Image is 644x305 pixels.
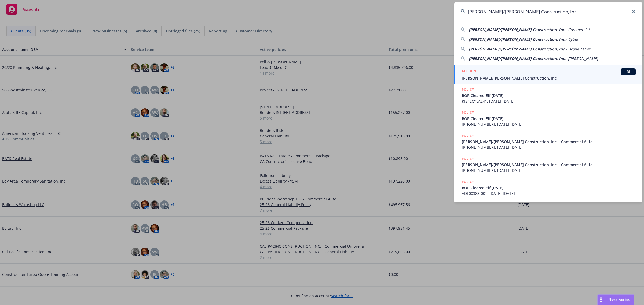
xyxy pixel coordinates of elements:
span: Nova Assist [609,297,630,302]
div: Drag to move [598,295,604,305]
span: BI [623,69,634,74]
span: BOR Cleared Eff [DATE] [462,116,636,121]
h5: POLICY [462,87,474,92]
span: [PERSON_NAME]/[PERSON_NAME] Construction, Inc. [469,27,566,32]
h5: POLICY [462,179,474,184]
h5: POLICY [462,156,474,161]
span: - [PERSON_NAME] [566,56,598,61]
a: POLICYBOR Cleared Eff [DATE]ADL00383-001, [DATE]-[DATE] [454,176,642,199]
span: [PHONE_NUMBER], [DATE]-[DATE] [462,144,636,150]
a: POLICYBOR Cleared Eff [DATE][PHONE_NUMBER], [DATE]-[DATE] [454,107,642,130]
span: [PERSON_NAME]/[PERSON_NAME] Construction, Inc. [462,75,636,81]
span: KI542CYLA241, [DATE]-[DATE] [462,98,636,104]
span: [PHONE_NUMBER], [DATE]-[DATE] [462,168,636,173]
a: POLICYBOR Cleared Eff [DATE]KI542CYLA241, [DATE]-[DATE] [454,84,642,107]
span: [PERSON_NAME]/[PERSON_NAME] Construction, Inc. [469,56,566,61]
span: BOR Cleared Eff [DATE] [462,185,636,191]
span: ADL00383-001, [DATE]-[DATE] [462,191,636,196]
span: [PHONE_NUMBER], [DATE]-[DATE] [462,121,636,127]
span: [PERSON_NAME]/[PERSON_NAME] Construction, Inc. - Commercial Auto [462,139,636,144]
button: Nova Assist [597,294,634,305]
span: - Commercial [566,27,590,32]
span: - Cyber [566,37,579,42]
span: [PERSON_NAME]/[PERSON_NAME] Construction, Inc. - Commercial Auto [462,162,636,168]
h5: ACCOUNT [462,68,478,75]
h5: POLICY [462,110,474,115]
a: POLICY[PERSON_NAME]/[PERSON_NAME] Construction, Inc. - Commercial Auto[PHONE_NUMBER], [DATE]-[DATE] [454,130,642,153]
a: POLICY[PERSON_NAME]/[PERSON_NAME] Construction, Inc. - Commercial Auto[PHONE_NUMBER], [DATE]-[DATE] [454,153,642,176]
span: [PERSON_NAME]/[PERSON_NAME] Construction, Inc. [469,46,566,51]
span: BOR Cleared Eff [DATE] [462,93,636,98]
input: Search... [454,2,642,21]
a: ACCOUNTBI[PERSON_NAME]/[PERSON_NAME] Construction, Inc. [454,65,642,84]
span: - Drone / Unm [566,46,591,51]
h5: POLICY [462,133,474,138]
span: [PERSON_NAME]/[PERSON_NAME] Construction, Inc. [469,37,566,42]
